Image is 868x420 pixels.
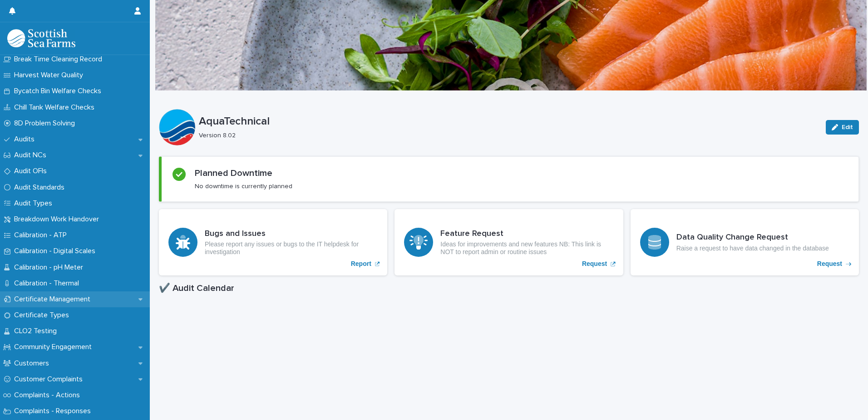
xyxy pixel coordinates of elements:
[205,229,378,239] h3: Bugs and Issues
[10,55,109,64] p: Break Time Cleaning Record
[676,233,829,243] h3: Data Quality Change Request
[10,119,82,128] p: 8D Problem Solving
[10,151,54,160] p: Audit NCs
[10,407,98,415] p: Complaints - Responses
[842,124,853,130] span: Edit
[10,135,42,144] p: Audits
[440,229,613,239] h3: Feature Request
[631,209,859,275] a: Request
[351,260,371,268] p: Report
[195,168,272,179] h2: Planned Downtime
[826,120,859,135] button: Edit
[10,87,108,95] p: Bycatch Bin Welfare Checks
[10,167,54,175] p: Audit OFIs
[10,375,90,384] p: Customer Complaints
[10,71,90,80] p: Harvest Water Quality
[10,263,90,272] p: Calibration - pH Meter
[10,327,64,335] p: CLO2 Testing
[582,260,607,268] p: Request
[10,311,76,320] p: Certificate Types
[199,115,819,128] p: AquaTechnical
[676,245,829,252] p: Raise a request to have data changed in the database
[440,240,613,256] p: Ideas for improvements and new features NB: This link is NOT to report admin or routine issues
[10,183,72,192] p: Audit Standards
[10,247,103,255] p: Calibration - Digital Scales
[7,29,75,47] img: mMrefqRFQpe26GRNOUkG
[195,182,292,190] p: No downtime is currently planned
[10,103,102,112] p: Chill Tank Welfare Checks
[10,279,86,288] p: Calibration - Thermal
[395,209,623,275] a: Request
[10,295,98,304] p: Certificate Management
[10,215,106,224] p: Breakdown Work Handover
[10,199,59,208] p: Audit Types
[159,209,387,275] a: Report
[817,260,842,268] p: Request
[10,343,99,351] p: Community Engagement
[199,132,815,140] p: Version 8.02
[159,283,859,294] h1: ✔️ Audit Calendar
[10,391,87,400] p: Complaints - Actions
[205,240,378,256] p: Please report any issues or bugs to the IT helpdesk for investigation
[10,231,74,240] p: Calibration - ATP
[10,359,56,368] p: Customers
